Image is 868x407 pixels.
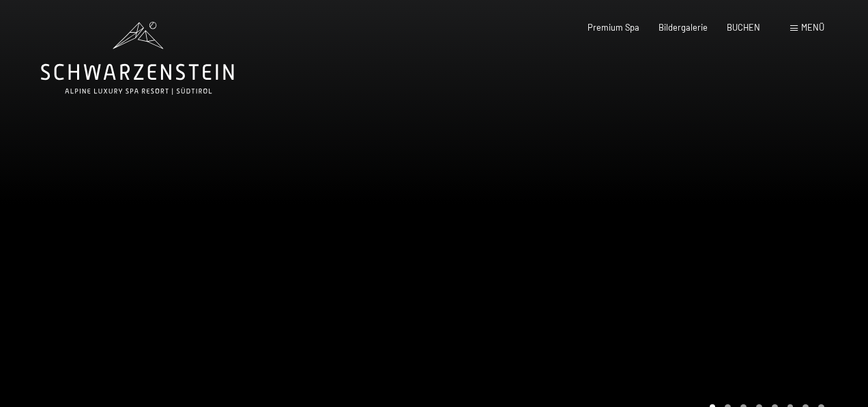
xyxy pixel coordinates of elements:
[659,22,708,33] a: Bildergalerie
[801,22,824,33] span: Menü
[727,22,760,33] a: BUCHEN
[588,22,639,33] a: Premium Spa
